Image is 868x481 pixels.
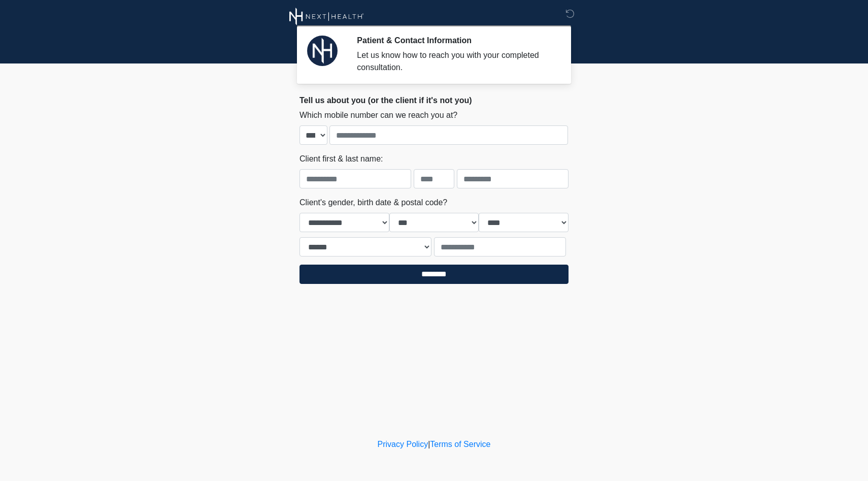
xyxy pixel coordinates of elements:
label: Client first & last name: [299,153,383,165]
a: Privacy Policy [378,440,428,448]
a: | [428,440,430,448]
img: Agent Avatar [307,36,338,66]
img: Next Health Wellness Logo [289,8,364,25]
label: Which mobile number can we reach you at? [299,109,457,121]
a: Terms of Service [430,440,490,448]
div: Let us know how to reach you with your completed consultation. [357,49,553,74]
h2: Tell us about you (or the client if it's not you) [299,95,569,105]
h2: Patient & Contact Information [357,36,553,45]
label: Client's gender, birth date & postal code? [299,197,447,209]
